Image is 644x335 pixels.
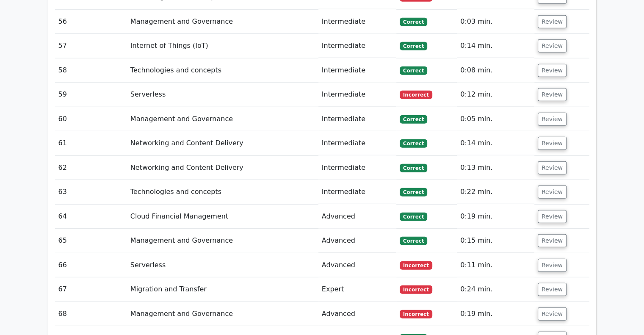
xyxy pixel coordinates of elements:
td: Networking and Content Delivery [127,156,318,180]
td: Technologies and concepts [127,58,318,83]
td: Advanced [318,253,396,277]
td: 67 [55,277,127,302]
td: Intermediate [318,34,396,58]
td: 66 [55,253,127,277]
td: 0:19 min. [457,205,534,229]
button: Review [538,15,567,28]
td: 68 [55,302,127,326]
td: 61 [55,131,127,155]
td: Technologies and concepts [127,180,318,204]
span: Correct [400,66,427,75]
span: Correct [400,139,427,148]
span: Incorrect [400,91,432,99]
button: Review [538,234,567,247]
span: Correct [400,115,427,124]
button: Review [538,113,567,126]
td: Management and Governance [127,302,318,326]
button: Review [538,64,567,77]
td: 0:22 min. [457,180,534,204]
span: Correct [400,213,427,221]
span: Incorrect [400,285,432,294]
td: Migration and Transfer [127,277,318,302]
span: Correct [400,18,427,26]
td: 63 [55,180,127,204]
td: 65 [55,229,127,253]
td: 56 [55,10,127,34]
td: Intermediate [318,180,396,204]
span: Incorrect [400,310,432,318]
td: 0:15 min. [457,229,534,253]
td: 0:11 min. [457,253,534,277]
td: Networking and Content Delivery [127,131,318,155]
td: Advanced [318,205,396,229]
td: Advanced [318,229,396,253]
td: Intermediate [318,156,396,180]
td: 0:08 min. [457,58,534,83]
button: Review [538,185,567,199]
td: Intermediate [318,131,396,155]
button: Review [538,39,567,53]
td: 0:14 min. [457,131,534,155]
button: Review [538,88,567,101]
td: 62 [55,156,127,180]
td: 60 [55,107,127,131]
td: Cloud Financial Management [127,205,318,229]
td: Management and Governance [127,10,318,34]
td: 0:05 min. [457,107,534,131]
button: Review [538,137,567,150]
td: Intermediate [318,83,396,107]
span: Correct [400,188,427,197]
td: 0:03 min. [457,10,534,34]
span: Correct [400,42,427,50]
button: Review [538,161,567,174]
td: 0:13 min. [457,156,534,180]
span: Incorrect [400,261,432,270]
td: 58 [55,58,127,83]
td: 0:12 min. [457,83,534,107]
td: Management and Governance [127,107,318,131]
td: Serverless [127,83,318,107]
td: 59 [55,83,127,107]
td: Intermediate [318,107,396,131]
td: 0:19 min. [457,302,534,326]
td: Internet of Things (IoT) [127,34,318,58]
td: Expert [318,277,396,302]
button: Review [538,259,567,272]
span: Correct [400,237,427,245]
button: Review [538,307,567,321]
button: Review [538,210,567,223]
td: Management and Governance [127,229,318,253]
td: 64 [55,205,127,229]
td: 0:24 min. [457,277,534,302]
td: Serverless [127,253,318,277]
td: Intermediate [318,10,396,34]
td: Advanced [318,302,396,326]
span: Correct [400,164,427,172]
td: 57 [55,34,127,58]
td: Intermediate [318,58,396,83]
button: Review [538,283,567,296]
td: 0:14 min. [457,34,534,58]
